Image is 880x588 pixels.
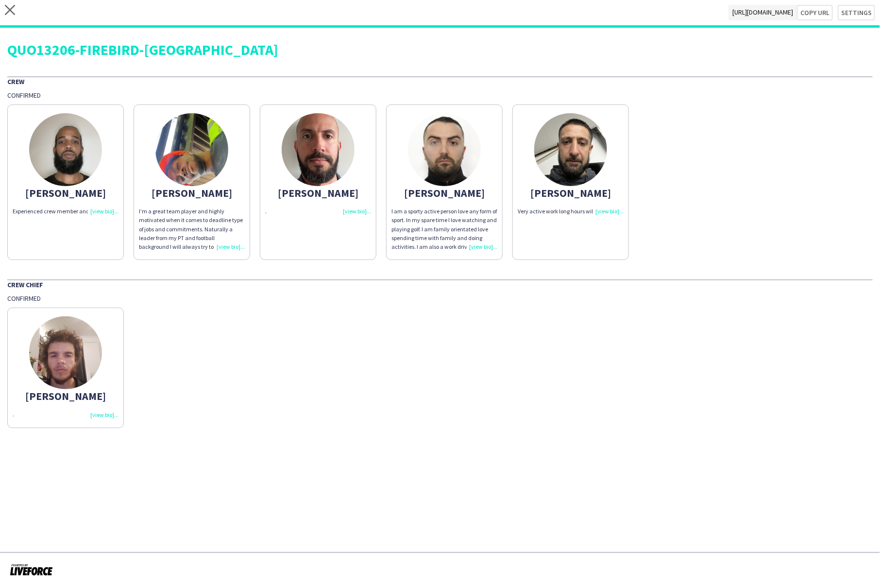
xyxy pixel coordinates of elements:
span: [URL][DOMAIN_NAME] [728,5,797,20]
div: [PERSON_NAME] [518,189,624,197]
div: [PERSON_NAME] [265,189,371,197]
div: [PERSON_NAME] [13,189,118,197]
div: . [13,410,118,419]
div: I’m a great team player and highly motivated when it comes to deadline type of jobs and commitmen... [139,207,245,251]
div: QUO13206-FIREBIRD-[GEOGRAPHIC_DATA] [7,42,873,57]
img: thumb-609c3c1639189.jpg [29,316,102,389]
div: Very active work long hours willing to travel [518,207,624,216]
div: I am a sporty active person love any form of sport. In my spare time I love watching and playing ... [391,207,497,251]
div: Crew Chief [7,279,873,289]
button: Settings [838,5,875,20]
div: . [265,207,371,216]
img: thumb-63f75b8d8885a.jpg [534,113,607,186]
div: Experienced crew member and leader [13,207,118,216]
div: Crew [7,76,873,86]
div: Confirmed [7,294,873,303]
img: thumb-6845e2bdd2c43.png [408,113,481,186]
div: [PERSON_NAME] [391,189,497,197]
img: thumb-68b19d7b299e9.jpeg [155,113,228,186]
div: [PERSON_NAME] [13,392,118,400]
img: thumb-68b3118b4020d.jpeg [29,113,102,186]
img: Powered by Liveforce [10,563,53,576]
img: thumb-63f616443af72.jpg [282,113,355,186]
div: [PERSON_NAME] [139,189,245,197]
div: Confirmed [7,91,873,100]
button: Copy url [797,5,833,20]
